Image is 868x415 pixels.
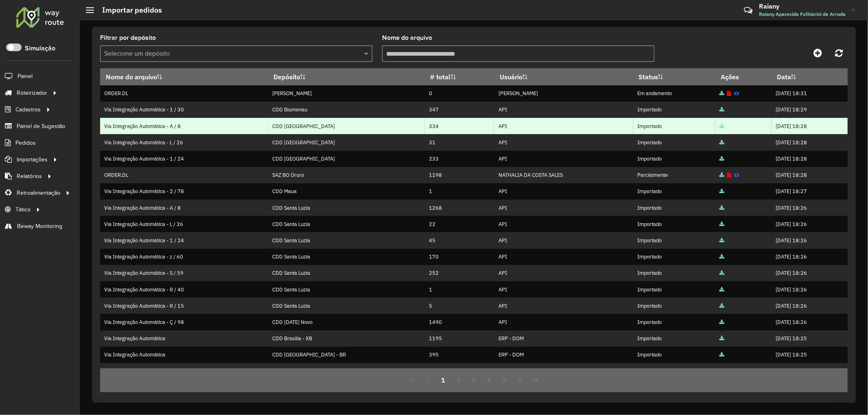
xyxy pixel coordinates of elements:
a: Exibir log de erros [727,90,731,97]
td: API [494,118,633,134]
td: API [494,314,633,330]
th: Ações [715,68,772,85]
a: Reimportar [734,172,739,178]
td: 1490 [425,314,494,330]
a: Arquivo completo [719,351,724,358]
td: API [494,265,633,281]
button: Next Page [512,372,528,388]
a: Arquivo completo [719,319,724,326]
td: [DATE] 18:28 [772,151,848,167]
td: 1198 [425,167,494,183]
td: 252 [425,265,494,281]
a: Arquivo completo [719,367,724,374]
a: Arquivo completo [719,335,724,342]
td: [DATE] 18:28 [772,167,848,183]
td: 1 [425,281,494,298]
a: Arquivo completo [719,155,724,162]
a: Arquivo completo [719,90,724,97]
td: Importado [633,265,715,281]
button: 5 [497,372,512,388]
td: Via Integração Automática - Ç / 98 [100,314,268,330]
h3: Raiany [759,2,846,10]
td: API [494,102,633,118]
a: Arquivo completo [719,253,724,260]
button: 2 [451,372,466,388]
label: Nome do arquivo [382,33,432,43]
td: 233 [425,151,494,167]
td: 170 [425,249,494,265]
td: CDD [GEOGRAPHIC_DATA] - BR [268,347,425,363]
a: Arquivo completo [719,302,724,309]
td: [DATE] 18:26 [772,232,848,248]
a: Arquivo completo [719,188,724,195]
td: Via Integração Automática - L / 26 [100,216,268,232]
td: Via Integração Automática - z / 60 [100,249,268,265]
td: API [494,363,633,379]
td: Via Integração Automática - L / 26 [100,134,268,150]
span: Beway Monitoring [17,222,62,230]
td: [DATE] 18:26 [772,216,848,232]
td: CDD [GEOGRAPHIC_DATA] [268,151,425,167]
td: CDD [GEOGRAPHIC_DATA] [268,118,425,134]
td: Importado [633,183,715,200]
td: API [494,151,633,167]
a: Contato Rápido [739,2,757,19]
td: Importado [633,232,715,248]
td: Importado [633,249,715,265]
td: [DATE] 18:24 [772,363,848,379]
td: CDD Santa Luzia [268,232,425,248]
td: Via Integração Automática - S / 59 [100,265,268,281]
a: Arquivo completo [719,139,724,146]
span: Roteirizador [17,89,47,97]
button: 1 [435,372,451,388]
th: Usuário [494,68,633,85]
td: CDD [DATE] Novo [268,314,425,330]
td: [PERSON_NAME] [268,85,425,102]
td: Via Integração Automática [100,347,268,363]
label: Simulação [25,43,55,53]
td: SAZ BO Oruro [268,167,425,183]
td: [DATE] 18:26 [772,281,848,298]
td: CDD Maua [268,183,425,200]
td: 670 [425,363,494,379]
td: NATHALIA DA COSTA SALES [494,167,633,183]
td: Importado [633,134,715,150]
td: ERP - DOM [494,347,633,363]
span: Tático [15,205,31,214]
td: CDD [PERSON_NAME] [268,363,425,379]
td: Importado [633,151,715,167]
td: Via Integração Automática - 1 / 24 [100,151,268,167]
td: [DATE] 18:26 [772,249,848,265]
td: [DATE] 18:26 [772,314,848,330]
td: 31 [425,134,494,150]
td: CDD Brasilia - XB [268,330,425,347]
td: Via Integração Automática [100,330,268,347]
button: 4 [481,372,497,388]
a: Exibir log de erros [727,172,731,178]
span: Relatórios [17,172,42,180]
span: Painel de Sugestão [17,122,65,130]
td: CDD Blumenau [268,102,425,118]
td: 1 [425,183,494,200]
span: Painel [17,72,33,80]
td: 334 [425,118,494,134]
td: Importado [633,102,715,118]
td: 347 [425,102,494,118]
td: [DATE] 18:25 [772,347,848,363]
span: Retroalimentação [17,189,60,197]
td: API [494,183,633,200]
td: ORDER.DL [100,85,268,102]
td: [PERSON_NAME] [494,85,633,102]
a: Reimportar [734,90,739,97]
td: Importado [633,200,715,216]
th: # total [425,68,494,85]
td: API [494,249,633,265]
td: API [494,281,633,298]
a: Arquivo completo [719,123,724,130]
td: Importado [633,363,715,379]
td: CDD Santa Luzia [268,216,425,232]
td: ORDER.DL [100,167,268,183]
td: Importado [633,347,715,363]
th: Depósito [268,68,425,85]
td: API [494,216,633,232]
